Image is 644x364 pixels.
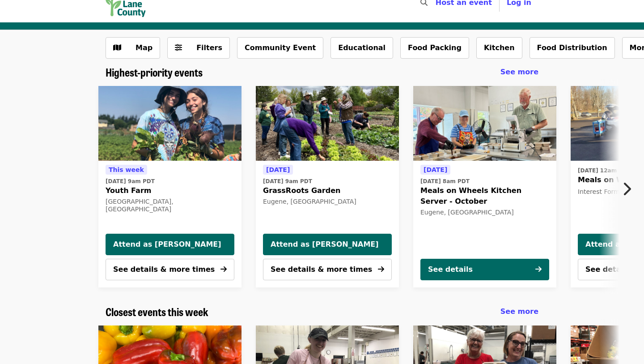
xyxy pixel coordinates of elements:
[500,67,538,77] a: See more
[106,177,155,185] time: [DATE] 9am PDT
[106,37,160,59] button: Show map view
[530,37,615,59] button: Food Distribution
[378,265,384,274] i: arrow-right icon
[109,166,144,173] span: This week
[263,234,392,255] button: Attend as [PERSON_NAME]
[266,166,290,173] span: [DATE]
[500,68,538,76] span: See more
[237,37,323,59] button: Community Event
[106,185,234,196] span: Youth Farm
[175,43,182,52] i: sliders-h icon
[614,176,644,201] button: Next item
[420,177,470,185] time: [DATE] 8am PDT
[256,86,399,161] img: GrassRoots Garden organized by Food for Lane County
[476,37,522,59] button: Kitchen
[256,86,399,161] a: GrassRoots Garden
[98,86,241,161] img: Youth Farm organized by Food for Lane County
[167,37,230,59] button: Filters (0 selected)
[136,43,153,52] span: Map
[106,259,234,280] button: See details & more times
[400,37,469,59] button: Food Packing
[622,180,631,197] i: chevron-right icon
[263,198,392,206] div: Eugene, [GEOGRAPHIC_DATA]
[428,264,473,275] div: See details
[578,167,630,175] time: [DATE] 12am PST
[113,43,121,52] i: map icon
[98,86,241,161] a: Youth Farm
[535,265,542,274] i: arrow-right icon
[106,66,203,79] a: Highest-priority events
[500,306,538,317] a: See more
[106,304,208,319] span: Closest events this week
[113,239,227,250] span: Attend as [PERSON_NAME]
[413,86,556,287] a: See details for "Meals on Wheels Kitchen Server - October"
[420,185,549,207] span: Meals on Wheels Kitchen Server - October
[113,265,215,274] span: See details & more times
[106,198,234,213] div: [GEOGRAPHIC_DATA], [GEOGRAPHIC_DATA]
[424,166,447,173] span: [DATE]
[271,265,372,274] span: See details & more times
[263,164,392,207] a: See details for "GrassRoots Garden"
[98,305,546,318] div: Closest events this week
[106,64,203,80] span: Highest-priority events
[106,234,234,255] button: Attend as [PERSON_NAME]
[420,259,549,280] button: See details
[263,185,392,196] span: GrassRoots Garden
[271,239,384,250] span: Attend as [PERSON_NAME]
[578,188,620,195] span: Interest Form
[196,43,222,52] span: Filters
[106,164,234,215] a: See details for "Youth Farm"
[413,86,556,161] img: Meals on Wheels Kitchen Server - October organized by Food for Lane County
[263,259,392,280] button: See details & more times
[330,37,393,59] button: Educational
[98,66,546,79] div: Highest-priority events
[420,209,549,216] div: Eugene, [GEOGRAPHIC_DATA]
[500,307,538,316] span: See more
[220,265,227,274] i: arrow-right icon
[106,305,208,318] a: Closest events this week
[585,265,630,274] span: See details
[263,177,312,185] time: [DATE] 9am PDT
